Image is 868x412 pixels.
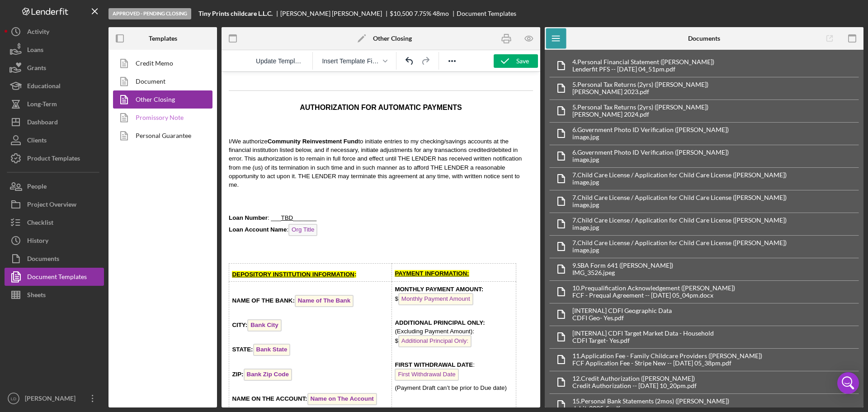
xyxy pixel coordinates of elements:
button: Documents [5,250,104,268]
span: Update Template [256,57,303,65]
button: Checklist [5,213,104,232]
a: Promissory Note [113,109,208,127]
button: Document Templates [5,268,104,286]
button: Reset the template to the current product template value [252,55,307,67]
button: Educational [5,77,104,95]
iframe: Rich Text Area [222,72,540,407]
button: Reveal or hide additional toolbar items [444,55,460,67]
div: image.jpg [572,224,787,231]
div: [PERSON_NAME] [23,389,81,410]
button: History [5,232,104,250]
div: Activity [27,23,49,43]
a: Dashboard [5,113,104,131]
div: image.jpg [572,201,787,208]
div: Loans [27,41,43,61]
div: 7. Child Care License / Application for Child Care License ([PERSON_NAME]) [572,171,787,179]
button: Redo [418,55,433,67]
div: 15. Personal Bank Statements (2mos) ([PERSON_NAME]) [572,398,729,405]
div: Credit Authorization -- [DATE] 10_20pm.pdf [572,382,697,389]
b: Documents [688,35,720,42]
div: 11. Application Fee - Family Childcare Providers ([PERSON_NAME]) [572,352,762,360]
div: 9. SBA Form 641 ([PERSON_NAME]) [572,262,673,269]
div: History [27,232,48,252]
div: Save [516,54,529,68]
div: Long-Term [27,95,57,115]
div: 6. Government Photo ID Verification ([PERSON_NAME]) [572,149,729,156]
div: 12. Credit Authorization ([PERSON_NAME]) [572,375,697,382]
div: Document Templates [457,10,516,17]
div: CDFI Geo- Yes.pdf [572,314,672,322]
div: [PERSON_NAME] 2024.pdf [572,111,708,118]
div: Dashboard [27,113,58,133]
button: Long-Term [5,95,104,113]
span: Insert Template Field [322,57,380,65]
button: Insert Template Field [318,55,391,67]
div: Document Templates [27,268,87,288]
div: 7. Child Care License / Application for Child Care License ([PERSON_NAME]) [572,194,787,201]
button: LD[PERSON_NAME] [5,389,104,407]
a: Document [113,72,208,90]
div: 5. Personal Tax Returns (2yrs) ([PERSON_NAME]) [572,81,708,88]
div: Documents [27,250,59,270]
button: Loans [5,41,104,59]
div: Open Intercom Messenger [837,372,859,394]
div: FCF - Prequal Agreement -- [DATE] 05_04pm.docx [572,292,735,299]
button: People [5,177,104,195]
div: 6. Government Photo ID Verification ([PERSON_NAME]) [572,126,729,133]
b: Tiny Prints childcare L.L.C. [198,10,273,17]
div: IMG_3526.jpeg [572,269,673,276]
div: Clients [27,131,47,152]
div: People [27,177,47,198]
a: Credit Memo [113,54,208,72]
button: Grants [5,59,104,77]
div: [PERSON_NAME] 2023.pdf [572,88,708,95]
text: LD [11,396,16,401]
button: Activity [5,23,104,41]
button: Project Overview [5,195,104,213]
div: image.jpg [572,156,729,163]
a: Other Closing [113,90,208,109]
button: Undo [402,55,417,67]
div: Project Overview [27,195,76,216]
b: Templates [149,35,177,42]
div: FCF Application Fee - Stripe New -- [DATE] 05_38pm.pdf [572,360,762,367]
div: [PERSON_NAME] [PERSON_NAME] [280,10,390,17]
div: Approved - Pending Closing [108,8,191,19]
